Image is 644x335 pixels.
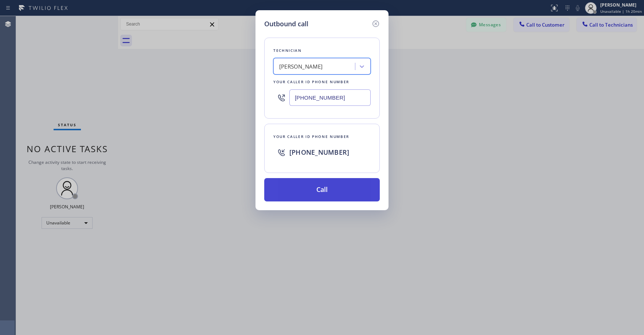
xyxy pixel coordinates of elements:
[273,47,371,54] div: Technician
[264,19,308,29] h5: Outbound call
[289,89,371,106] input: (123) 456-7890
[264,178,380,201] button: Call
[279,62,323,71] div: [PERSON_NAME]
[273,133,371,140] div: Your caller id phone number
[289,148,349,157] span: [PHONE_NUMBER]
[273,78,371,86] div: Your caller id phone number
